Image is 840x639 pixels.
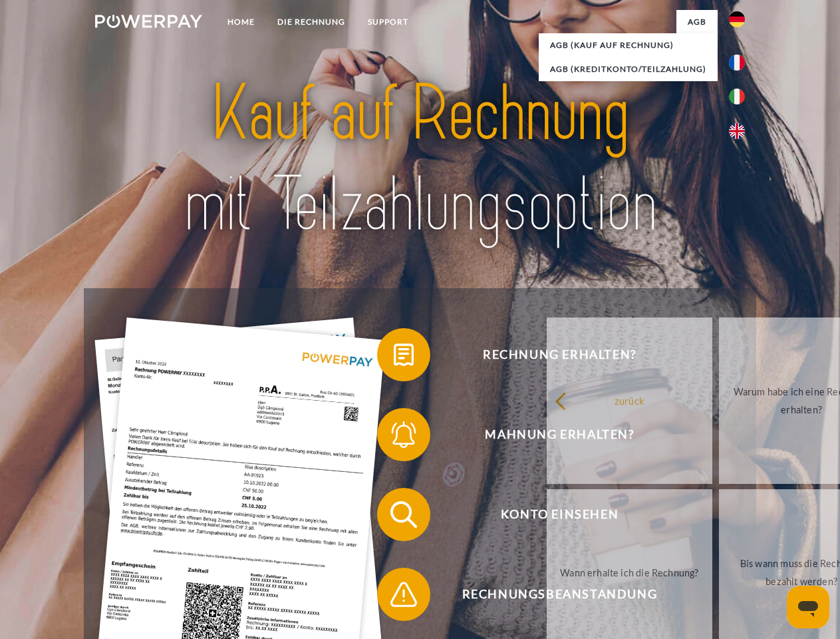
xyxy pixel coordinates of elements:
[555,563,704,581] div: Wann erhalte ich die Rechnung?
[127,64,713,255] img: title-powerpay_de.svg
[539,57,718,81] a: AGB (Kreditkonto/Teilzahlung)
[555,391,704,409] div: zurück
[729,89,745,105] img: it
[377,568,723,621] button: Rechnungsbeanstandung
[95,15,202,28] img: logo-powerpay-white.svg
[729,123,745,139] img: en
[356,10,420,34] a: SUPPORT
[787,586,829,628] iframe: Schaltfläche zum Öffnen des Messaging-Fensters
[377,488,723,541] button: Konto einsehen
[387,338,420,371] img: qb_bill.svg
[387,418,420,451] img: qb_bell.svg
[729,55,745,71] img: fr
[387,578,420,611] img: qb_warning.svg
[377,408,723,461] button: Mahnung erhalten?
[676,10,718,34] a: agb
[377,328,723,381] button: Rechnung erhalten?
[216,10,266,34] a: Home
[266,10,356,34] a: DIE RECHNUNG
[539,33,718,57] a: AGB (Kauf auf Rechnung)
[729,11,745,27] img: de
[387,498,420,531] img: qb_search.svg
